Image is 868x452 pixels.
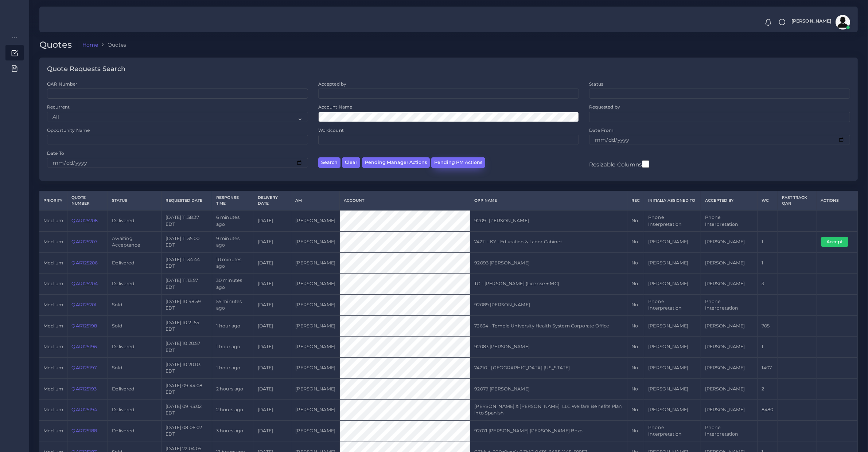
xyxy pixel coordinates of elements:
[253,231,291,252] td: [DATE]
[758,231,778,252] td: 1
[108,400,161,421] td: Delivered
[470,357,627,378] td: 74210 - [GEOGRAPHIC_DATA] [US_STATE]
[291,191,340,210] th: AM
[212,378,253,400] td: 2 hours ago
[253,191,291,210] th: Delivery Date
[253,378,291,400] td: [DATE]
[47,127,90,133] label: Opportunity Name
[470,210,627,231] td: 92091 [PERSON_NAME]
[627,357,644,378] td: No
[470,252,627,274] td: 92093 [PERSON_NAME]
[161,357,212,378] td: [DATE] 10:20:03 EDT
[470,294,627,315] td: 92089 [PERSON_NAME]
[108,231,161,252] td: Awaiting Acceptance
[161,315,212,337] td: [DATE] 10:21:55 EDT
[627,315,644,337] td: No
[758,400,778,421] td: 8480
[627,231,644,252] td: No
[43,365,63,370] span: medium
[642,160,649,169] input: Resizable Columns
[43,281,63,286] span: medium
[627,210,644,231] td: No
[161,400,212,421] td: [DATE] 09:43:02 EDT
[836,15,850,30] img: avatar
[589,81,603,87] label: Status
[253,274,291,295] td: [DATE]
[758,252,778,274] td: 1
[318,104,353,110] label: Account Name
[212,210,253,231] td: 6 minutes ago
[318,127,344,133] label: Wordcount
[470,191,627,210] th: Opp Name
[212,252,253,274] td: 10 minutes ago
[470,274,627,295] td: TC - [PERSON_NAME] (License + MC)
[701,231,757,252] td: [PERSON_NAME]
[788,15,853,30] a: [PERSON_NAME]avatar
[161,274,212,295] td: [DATE] 11:13:57 EDT
[161,252,212,274] td: [DATE] 11:34:44 EDT
[161,210,212,231] td: [DATE] 11:38:37 EDT
[291,294,340,315] td: [PERSON_NAME]
[701,315,757,337] td: [PERSON_NAME]
[39,191,67,210] th: Priority
[644,420,701,441] td: Phone Interpretation
[291,420,340,441] td: [PERSON_NAME]
[318,157,340,168] button: Search
[161,337,212,358] td: [DATE] 10:20:57 EDT
[253,252,291,274] td: [DATE]
[291,357,340,378] td: [PERSON_NAME]
[253,420,291,441] td: [DATE]
[758,357,778,378] td: 1407
[253,400,291,421] td: [DATE]
[701,252,757,274] td: [PERSON_NAME]
[291,400,340,421] td: [PERSON_NAME]
[71,386,97,392] a: QAR125193
[108,315,161,337] td: Sold
[362,157,430,168] button: Pending Manager Actions
[43,407,63,412] span: medium
[627,252,644,274] td: No
[108,191,161,210] th: Status
[212,337,253,358] td: 1 hour ago
[589,160,649,169] label: Resizable Columns
[212,274,253,295] td: 30 minutes ago
[644,252,701,274] td: [PERSON_NAME]
[212,231,253,252] td: 9 minutes ago
[342,157,360,168] button: Clear
[644,231,701,252] td: [PERSON_NAME]
[108,337,161,358] td: Delivered
[701,274,757,295] td: [PERSON_NAME]
[791,19,832,24] span: [PERSON_NAME]
[758,378,778,400] td: 2
[98,41,126,48] li: Quotes
[470,400,627,421] td: [PERSON_NAME] & [PERSON_NAME], LLC Welfare Benefits Plan into Spanish
[627,191,644,210] th: REC
[470,231,627,252] td: 74211 - KY - Education & Labor Cabinet
[253,315,291,337] td: [DATE]
[291,337,340,358] td: [PERSON_NAME]
[212,315,253,337] td: 1 hour ago
[108,420,161,441] td: Delivered
[161,378,212,400] td: [DATE] 09:44:08 EDT
[47,65,125,73] h4: Quote Requests Search
[108,294,161,315] td: Sold
[758,274,778,295] td: 3
[291,210,340,231] td: [PERSON_NAME]
[161,294,212,315] td: [DATE] 10:48:59 EDT
[161,191,212,210] th: Requested Date
[340,191,470,210] th: Account
[47,104,70,110] label: Recurrent
[627,274,644,295] td: No
[108,252,161,274] td: Delivered
[758,337,778,358] td: 1
[701,400,757,421] td: [PERSON_NAME]
[470,315,627,337] td: 73634 - Temple University Health System Corporate Office
[701,210,757,231] td: Phone Interpretation
[701,294,757,315] td: Phone Interpretation
[43,386,63,392] span: medium
[39,40,77,50] h2: Quotes
[701,378,757,400] td: [PERSON_NAME]
[318,81,347,87] label: Accepted by
[627,378,644,400] td: No
[627,337,644,358] td: No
